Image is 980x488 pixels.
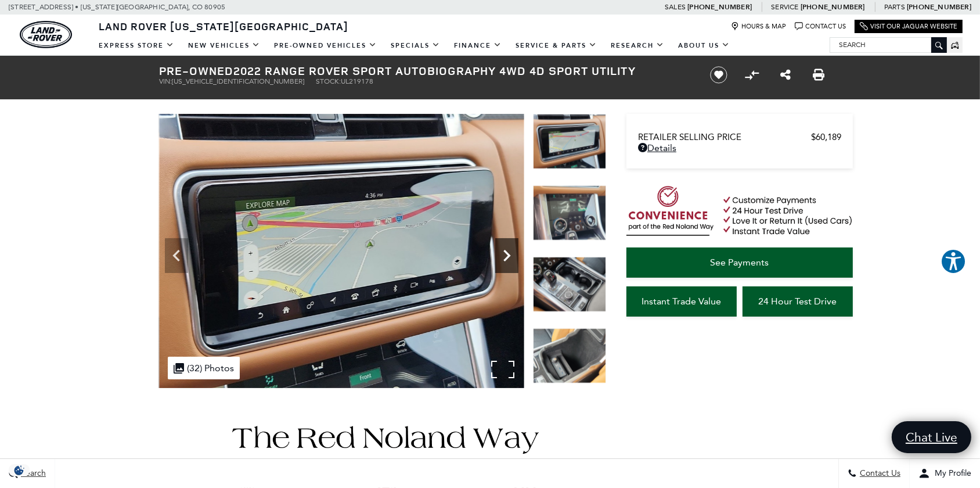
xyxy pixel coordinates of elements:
button: Save vehicle [706,66,732,84]
span: Instant Trade Value [642,296,722,307]
a: Hours & Map [731,22,786,31]
img: Used 2022 Eiger Gray Metallic Land Rover Autobiography image 20 [533,328,606,383]
span: Contact Us [857,469,900,479]
img: Used 2022 Eiger Gray Metallic Land Rover Autobiography image 19 [533,257,606,312]
a: See Payments [626,247,853,278]
span: Chat Live [900,429,963,445]
a: Retailer Selling Price $60,189 [638,132,841,142]
a: 24 Hour Test Drive [743,286,853,317]
span: $60,189 [811,132,841,142]
a: Research [604,35,671,56]
span: [US_VEHICLE_IDENTIFICATION_NUMBER] [172,77,304,85]
a: [PHONE_NUMBER] [907,2,971,12]
button: Compare Vehicle [743,66,761,84]
span: Stock: [316,77,341,85]
a: About Us [671,35,737,56]
input: Search [830,38,946,52]
a: Visit Our Jaguar Website [860,22,957,31]
div: Privacy Settings [6,464,33,476]
a: Pre-Owned Vehicles [267,35,384,56]
a: Land Rover [US_STATE][GEOGRAPHIC_DATA] [92,19,355,33]
a: Print this Pre-Owned 2022 Range Rover Sport Autobiography 4WD 4D Sport Utility [813,68,824,82]
img: Used 2022 Eiger Gray Metallic Land Rover Autobiography image 17 [159,114,524,388]
a: Contact Us [795,22,846,31]
a: Finance [447,35,509,56]
div: (32) Photos [168,357,240,379]
button: Open user profile menu [910,459,980,488]
span: VIN: [159,77,172,85]
a: [PHONE_NUMBER] [687,2,752,12]
img: Used 2022 Eiger Gray Metallic Land Rover Autobiography image 17 [533,114,606,169]
span: My Profile [930,469,971,479]
nav: Main Navigation [92,35,737,56]
strong: Pre-Owned [159,63,233,78]
a: [STREET_ADDRESS] • [US_STATE][GEOGRAPHIC_DATA], CO 80905 [9,3,225,11]
a: Share this Pre-Owned 2022 Range Rover Sport Autobiography 4WD 4D Sport Utility [780,68,791,82]
a: Service & Parts [509,35,604,56]
img: Used 2022 Eiger Gray Metallic Land Rover Autobiography image 18 [533,185,606,241]
span: Land Rover [US_STATE][GEOGRAPHIC_DATA] [99,19,348,33]
aside: Accessibility Help Desk [941,249,966,277]
div: Next [495,238,518,273]
span: UL219178 [341,77,373,85]
div: Previous [165,238,188,273]
span: 24 Hour Test Drive [759,296,837,307]
img: Land Rover [20,21,72,48]
a: Details [638,142,841,153]
a: land-rover [20,21,72,48]
a: Instant Trade Value [626,286,737,317]
button: Explore your accessibility options [941,249,966,274]
span: Sales [665,3,686,11]
span: Retailer Selling Price [638,132,811,142]
a: New Vehicles [181,35,267,56]
span: Service [771,3,798,11]
a: Chat Live [892,421,971,453]
h1: 2022 Range Rover Sport Autobiography 4WD 4D Sport Utility [159,64,690,77]
a: Specials [384,35,447,56]
a: EXPRESS STORE [92,35,181,56]
span: Parts [884,3,905,11]
a: [PHONE_NUMBER] [801,2,865,12]
span: See Payments [711,257,769,268]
